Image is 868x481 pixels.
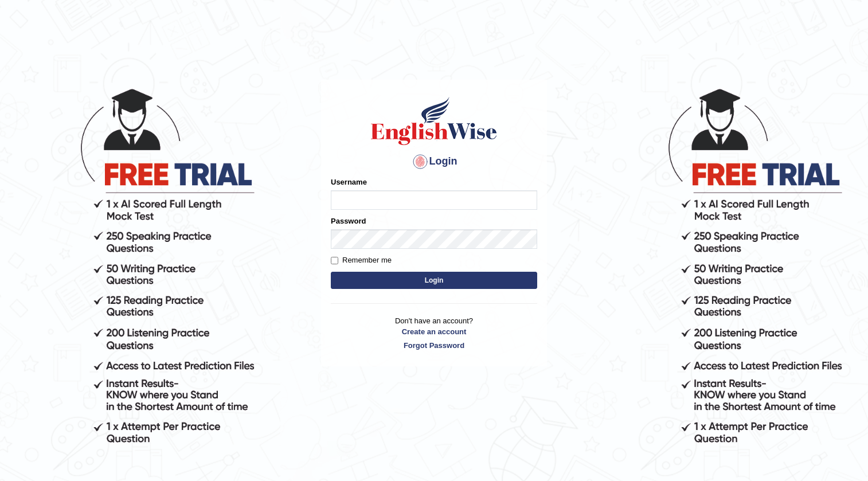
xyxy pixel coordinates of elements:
label: Username [331,177,367,187]
input: Remember me [331,257,338,264]
a: Create an account [331,326,537,337]
a: Forgot Password [331,340,537,351]
p: Don't have an account? [331,315,537,351]
label: Remember me [331,255,392,266]
h4: Login [331,152,537,171]
img: Logo of English Wise sign in for intelligent practice with AI [369,95,499,147]
label: Password [331,216,366,226]
button: Login [331,272,537,289]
